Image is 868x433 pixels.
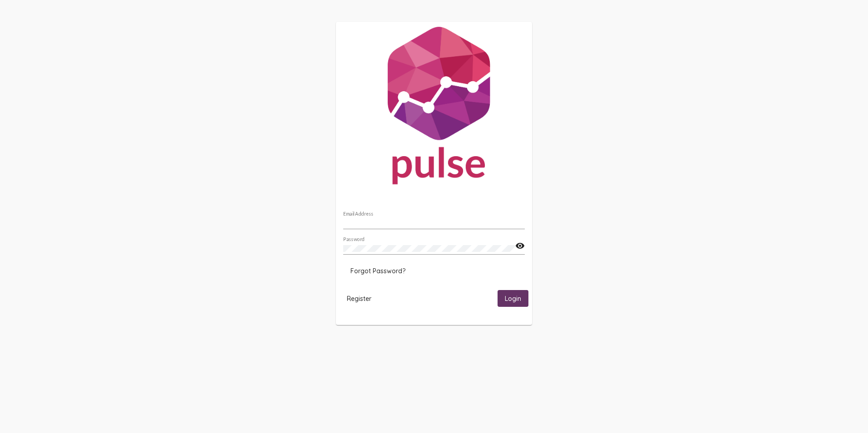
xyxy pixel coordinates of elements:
[336,22,532,193] img: Pulse For Good Logo
[498,290,528,307] button: Login
[340,290,379,307] button: Register
[343,263,413,279] button: Forgot Password?
[347,295,371,303] span: Register
[515,241,525,251] mat-icon: visibility
[505,295,521,303] span: Login
[350,267,405,275] span: Forgot Password?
